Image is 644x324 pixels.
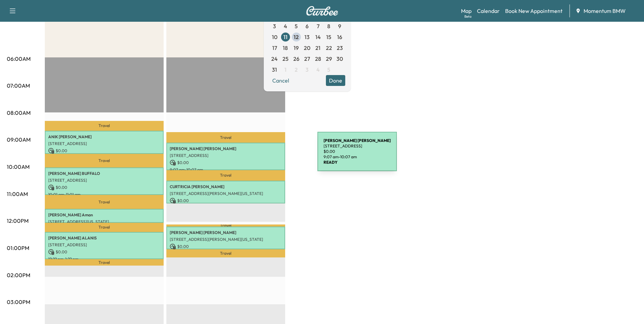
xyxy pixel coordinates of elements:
span: 26 [293,55,299,63]
p: [PERSON_NAME] Aman [48,212,160,218]
span: 25 [282,55,289,63]
p: $ 0.00 [48,249,160,255]
p: $ 0.00 [170,160,282,166]
span: 7 [317,22,319,30]
p: 01:00PM [7,244,29,252]
p: Travel [45,121,164,131]
span: 2 [295,66,298,74]
span: 5 [327,66,330,74]
span: 4 [284,22,287,30]
p: [STREET_ADDRESS] [48,242,160,248]
p: 09:00AM [7,136,31,144]
span: 27 [304,55,310,63]
p: [PERSON_NAME] [PERSON_NAME] [170,230,282,235]
p: 08:00AM [7,109,31,117]
button: Cancel [269,75,292,86]
span: 5 [295,22,298,30]
p: ANIK [PERSON_NAME] [48,134,160,140]
span: 14 [315,33,321,41]
p: [STREET_ADDRESS] [170,153,282,158]
span: 17 [272,44,277,52]
span: Momentum BMW [584,7,626,15]
p: 12:22 pm - 1:22 pm [48,256,160,262]
p: [STREET_ADDRESS] [48,141,160,146]
p: 06:00AM [7,55,31,63]
a: Book New Appointment [505,7,563,15]
span: 6 [306,22,309,30]
span: 10 [272,33,277,41]
p: $ 0.00 [48,148,160,154]
span: 19 [294,44,299,52]
a: MapBeta [461,7,472,15]
span: 24 [271,55,278,63]
span: 16 [337,33,342,41]
p: 07:00AM [7,82,30,90]
p: $ 0.00 [48,184,160,191]
span: 11 [283,33,288,41]
p: Travel [166,224,285,226]
span: 20 [304,44,310,52]
p: 11:00AM [7,190,28,198]
p: [STREET_ADDRESS][US_STATE] [48,219,160,224]
p: $ 0.00 [170,198,282,204]
p: Travel [166,132,285,143]
p: [STREET_ADDRESS] [48,178,160,183]
p: 02:00PM [7,271,30,279]
p: CURTRICIA [PERSON_NAME] [170,184,282,190]
span: 30 [336,55,343,63]
span: 9 [338,22,341,30]
span: 3 [306,66,309,74]
p: 10:01 am - 11:01 am [48,192,160,197]
span: 23 [337,44,343,52]
p: Travel [45,154,164,167]
p: 12:00PM [7,217,29,225]
p: $ 0.00 [170,244,282,250]
span: 13 [305,33,310,41]
span: 22 [326,44,332,52]
p: 10:00AM [7,163,30,171]
p: Travel [45,259,164,266]
span: 31 [272,66,277,74]
p: 9:07 am - 10:07 am [170,167,282,173]
span: 4 [316,66,320,74]
span: 29 [326,55,332,63]
span: 8 [327,22,330,30]
p: [STREET_ADDRESS][PERSON_NAME][US_STATE] [170,237,282,242]
span: 3 [273,22,276,30]
a: Calendar [477,7,500,15]
span: 18 [283,44,288,52]
p: [PERSON_NAME] BUFFALO [48,171,160,176]
p: Travel [45,223,164,232]
p: 03:00PM [7,298,30,306]
p: [STREET_ADDRESS][PERSON_NAME][US_STATE] [170,191,282,196]
span: 28 [315,55,321,63]
img: Curbee Logo [306,6,338,16]
p: Travel [166,170,285,181]
p: Travel [166,249,285,257]
span: 21 [315,44,320,52]
p: [PERSON_NAME] [PERSON_NAME] [170,146,282,151]
span: 15 [326,33,331,41]
button: Done [326,75,345,86]
p: Travel [45,195,164,209]
p: [PERSON_NAME] ALANIS [48,235,160,241]
div: Beta [464,14,472,19]
span: 12 [294,33,299,41]
span: 1 [284,66,287,74]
